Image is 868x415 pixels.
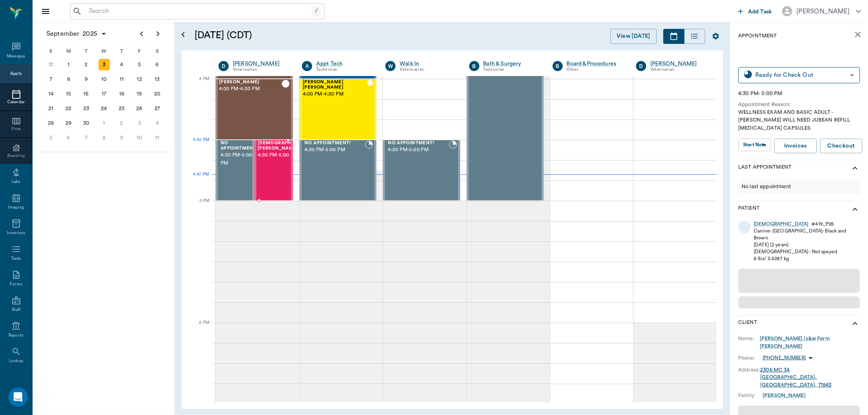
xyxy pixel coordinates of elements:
[98,132,110,143] div: Wednesday, October 8, 2025
[312,6,321,17] div: /
[567,60,624,68] a: Board &Procedures
[760,335,860,350] a: [PERSON_NAME] (s&w Farm [PERSON_NAME]
[796,7,850,16] div: [PERSON_NAME]
[774,139,817,154] a: Invoices
[81,59,92,70] div: Tuesday, September 2, 2025
[219,80,282,85] span: [PERSON_NAME]
[850,319,860,328] svg: show more
[134,88,145,100] div: Friday, September 19, 2025
[95,45,113,57] div: W
[81,103,92,114] div: Tuesday, September 23, 2025
[850,26,866,43] button: close
[258,141,313,151] span: [DEMOGRAPHIC_DATA][PERSON_NAME]
[45,88,57,100] div: Sunday, September 14, 2025
[8,204,24,211] div: Imaging
[383,140,460,201] div: BOOKED, 4:30 PM - 5:00 PM
[741,47,857,52] span: [DEMOGRAPHIC_DATA][PERSON_NAME]
[760,367,831,387] a: 2306 MC 34[GEOGRAPHIC_DATA], [GEOGRAPHIC_DATA], 71843
[763,354,806,361] p: [PHONE_NUMBER]
[45,132,57,143] div: Sunday, October 5, 2025
[304,141,365,146] span: NO APPOINTMENT!
[216,79,293,140] div: CHECKED_OUT, 4:00 PM - 4:30 PM
[763,392,806,399] a: [PERSON_NAME]
[12,179,20,185] div: Labs
[98,74,110,85] div: Wednesday, September 10, 2025
[738,204,760,214] p: Patient
[221,141,258,151] span: NO APPOINTMENT!
[316,66,373,73] div: Technician
[754,241,860,248] div: [DATE] (2 years)
[45,59,57,70] div: Sunday, August 31, 2025
[300,79,376,140] div: CHECKED_OUT, 4:00 PM - 4:30 PM
[610,29,657,44] button: View [DATE]
[254,140,293,201] div: READY_TO_CHECKOUT, 4:30 PM - 5:00 PM
[151,103,163,114] div: Saturday, September 27, 2025
[42,26,111,42] button: September2025
[188,197,209,217] div: 5 PM
[754,228,860,241] div: Canine - [GEOGRAPHIC_DATA] - Black and Brown
[754,255,860,262] div: 8 lbs / 3.6287 kg
[258,151,313,159] span: 4:30 PM - 5:00 PM
[63,59,74,70] div: Monday, September 1, 2025
[63,132,74,143] div: Monday, October 6, 2025
[116,132,127,143] div: Thursday, October 9, 2025
[735,4,776,19] button: Add Task
[77,45,95,57] div: T
[37,3,54,20] button: Close drawer
[45,103,57,114] div: Sunday, September 21, 2025
[303,90,367,98] span: 4:00 PM - 4:30 PM
[738,392,763,399] div: Family:
[12,307,20,313] div: Staff
[300,140,376,201] div: BOOKED, 4:30 PM - 5:00 PM
[134,74,145,85] div: Friday, September 12, 2025
[10,281,22,287] div: Forms
[116,59,127,70] div: Thursday, September 4, 2025
[233,66,290,73] div: Veterinarian
[148,45,166,57] div: S
[738,101,860,109] div: Appointment Reason:
[9,358,23,364] div: Lookup
[738,354,763,362] div: Phone:
[188,75,209,95] div: 4 PM
[754,221,808,228] a: [DEMOGRAPHIC_DATA]
[7,53,26,59] div: Messages
[738,163,791,173] p: Last Appointment
[98,88,110,100] div: Wednesday, September 17, 2025
[45,117,57,129] div: Sunday, September 28, 2025
[385,61,396,71] div: W
[60,45,78,57] div: M
[81,74,92,85] div: Tuesday, September 9, 2025
[741,52,857,60] span: 4:30 PM - 5:00 PM
[216,140,254,201] div: BOOKED, 4:30 PM - 5:00 PM
[134,59,145,70] div: Friday, September 5, 2025
[219,85,282,93] span: 4:00 PM - 4:30 PM
[400,60,457,68] div: Walk In
[113,45,131,57] div: T
[131,45,149,57] div: F
[116,74,127,85] div: Thursday, September 11, 2025
[650,60,707,68] a: [PERSON_NAME]
[63,103,74,114] div: Monday, September 22, 2025
[738,32,777,40] p: Appointment
[850,163,860,173] svg: show more
[151,132,163,143] div: Saturday, October 11, 2025
[811,221,834,228] div: # 419_P28
[81,132,92,143] div: Tuesday, October 7, 2025
[63,117,74,129] div: Monday, September 29, 2025
[483,60,540,68] a: Bath & Surgery
[116,103,127,114] div: Thursday, September 25, 2025
[116,117,127,129] div: Thursday, October 2, 2025
[45,28,81,39] span: September
[134,132,145,143] div: Friday, October 10, 2025
[738,319,757,328] p: Client
[233,60,290,68] a: [PERSON_NAME]
[188,319,209,339] div: 6 PM
[98,103,110,114] div: Wednesday, September 24, 2025
[850,204,860,214] svg: show more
